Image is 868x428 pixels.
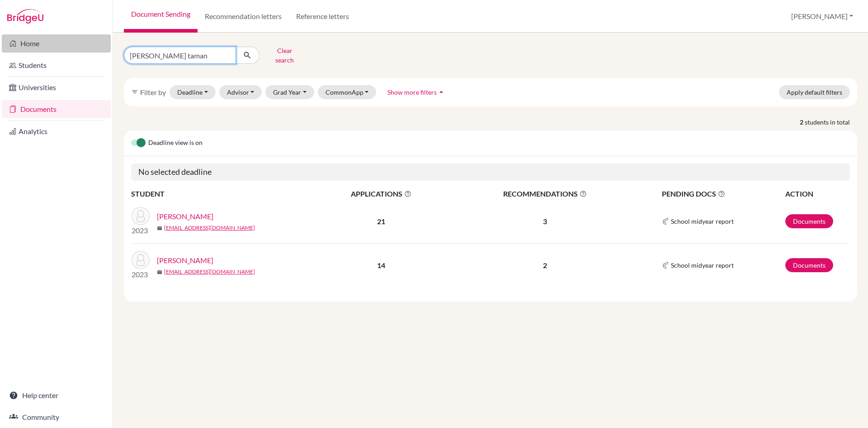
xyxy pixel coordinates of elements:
[124,47,236,64] input: Find student by name...
[779,85,850,99] button: Apply default filters
[662,262,669,269] img: Common App logo
[437,87,446,96] i: arrow_drop_up
[164,268,255,276] a: [EMAIL_ADDRESS][DOMAIN_NAME]
[7,9,43,24] img: Bridge-U
[451,216,640,227] p: 3
[157,269,162,275] span: mail
[140,88,166,96] span: Filter by
[377,261,385,269] b: 14
[2,78,111,96] a: Universities
[131,188,312,200] th: STUDENT
[2,100,111,118] a: Documents
[219,85,262,99] button: Advisor
[2,386,111,404] a: Help center
[2,56,111,74] a: Students
[2,408,111,426] a: Community
[164,224,255,232] a: [EMAIL_ADDRESS][DOMAIN_NAME]
[671,260,734,270] span: School midyear report
[377,217,385,226] b: 21
[170,85,216,99] button: Deadline
[318,85,377,99] button: CommonApp
[785,214,833,228] a: Documents
[131,164,850,181] h5: No selected deadline
[785,258,833,272] a: Documents
[2,122,111,140] a: Analytics
[132,251,150,269] img: Pangeni, Sushant
[671,216,734,226] span: School midyear report
[662,188,784,199] span: PENDING DOCS
[265,85,314,99] button: Grad Year
[785,188,850,200] th: ACTION
[132,207,150,225] img: Bhatta, Sushant
[387,88,437,96] span: Show more filters
[259,43,310,67] button: Clear search
[787,8,857,25] button: [PERSON_NAME]
[662,218,669,225] img: Common App logo
[800,117,805,127] strong: 2
[2,34,111,53] a: Home
[157,226,162,231] span: mail
[312,188,450,199] span: APPLICATIONS
[148,138,203,149] span: Deadline view is on
[132,225,150,236] p: 2023
[451,188,640,199] span: RECOMMENDATIONS
[380,85,453,99] button: Show more filtersarrow_drop_up
[131,88,138,96] i: filter_list
[157,211,213,222] a: [PERSON_NAME]
[132,269,150,280] p: 2023
[805,117,857,127] span: students in total
[451,260,640,271] p: 2
[157,255,213,266] a: [PERSON_NAME]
